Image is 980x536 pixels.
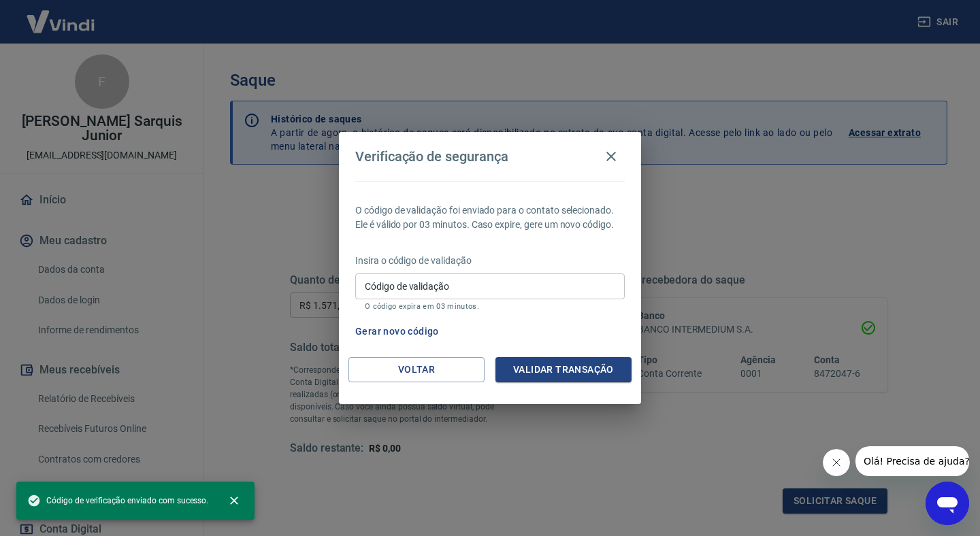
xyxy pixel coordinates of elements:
[495,357,632,382] button: Validar transação
[8,10,114,20] span: Olá! Precisa de ajuda?
[219,486,249,516] button: close
[348,357,485,382] button: Voltar
[926,482,969,525] iframe: Botão para abrir a janela de mensagens
[355,254,625,268] p: Insira o código de validação
[365,302,615,311] p: O código expira em 03 minutos.
[855,446,969,476] iframe: Mensagem da empresa
[823,449,850,476] iframe: Fechar mensagem
[355,203,625,232] p: O código de validação foi enviado para o contato selecionado. Ele é válido por 03 minutos. Caso e...
[27,494,208,507] span: Código de verificação enviado com sucesso.
[350,319,444,344] button: Gerar novo código
[355,148,508,165] h4: Verificação de segurança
